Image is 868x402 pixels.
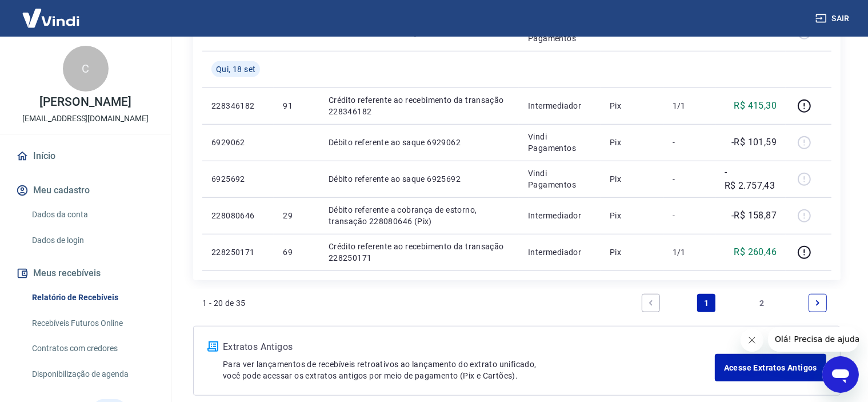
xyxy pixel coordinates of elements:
button: Sair [813,8,854,29]
p: 1/1 [673,246,706,258]
iframe: Botão para abrir a janela de mensagens [822,356,859,393]
p: Pix [610,100,654,112]
p: 228346182 [211,100,265,112]
a: Page 1 is your current page [697,294,715,312]
p: -R$ 158,87 [731,209,777,222]
button: Meus recebíveis [14,261,157,286]
a: Contratos com credores [27,337,157,360]
p: R$ 415,30 [734,99,777,113]
a: Início [14,144,157,169]
p: 6925692 [211,173,265,185]
p: 69 [283,246,310,258]
button: Meu cadastro [14,178,157,203]
p: 228080646 [211,210,265,221]
p: Crédito referente ao recebimento da transação 228346182 [329,94,510,117]
p: Extratos Antigos [223,340,715,354]
a: Previous page [642,294,660,312]
p: - [673,173,706,185]
p: Para ver lançamentos de recebíveis retroativos ao lançamento do extrato unificado, você pode aces... [223,359,715,381]
img: ícone [207,341,218,352]
p: Intermediador [528,210,591,221]
a: Relatório de Recebíveis [27,286,157,309]
p: Pix [610,137,654,148]
p: [EMAIL_ADDRESS][DOMAIN_NAME] [22,113,149,125]
p: Intermediador [528,246,591,258]
a: Disponibilização de agenda [27,363,157,386]
p: 29 [283,210,310,221]
p: Débito referente ao saque 6925692 [329,173,510,185]
p: -R$ 101,59 [731,136,777,149]
ul: Pagination [637,289,831,317]
p: 1/1 [673,100,706,112]
a: Dados de login [27,229,157,252]
p: Débito referente a cobrança de estorno, transação 228080646 (Pix) [329,204,510,227]
p: Intermediador [528,100,591,112]
a: Dados da conta [27,203,157,226]
a: Page 2 [753,294,771,312]
p: R$ 260,46 [734,245,777,259]
div: C [63,46,109,91]
p: 91 [283,100,310,112]
p: Crédito referente ao recebimento da transação 228250171 [329,241,510,264]
p: Pix [610,246,654,258]
p: Débito referente ao saque 6929062 [329,137,510,148]
a: Next page [809,294,827,312]
a: Acesse Extratos Antigos [715,354,826,381]
p: -R$ 2.757,43 [725,165,777,193]
p: 6929062 [211,137,265,148]
p: Pix [610,173,654,185]
p: Pix [610,210,654,221]
p: - [673,210,706,221]
p: - [673,137,706,148]
p: 228250171 [211,246,265,258]
p: [PERSON_NAME] [39,96,131,108]
span: Olá! Precisa de ajuda? [7,8,96,17]
p: Vindi Pagamentos [528,168,591,190]
iframe: Fechar mensagem [741,329,763,352]
span: Qui, 18 set [216,63,255,75]
a: Recebíveis Futuros Online [27,312,157,335]
img: Vindi [14,1,88,35]
p: 1 - 20 de 35 [202,297,246,309]
iframe: Mensagem da empresa [768,327,859,352]
p: Vindi Pagamentos [528,131,591,154]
